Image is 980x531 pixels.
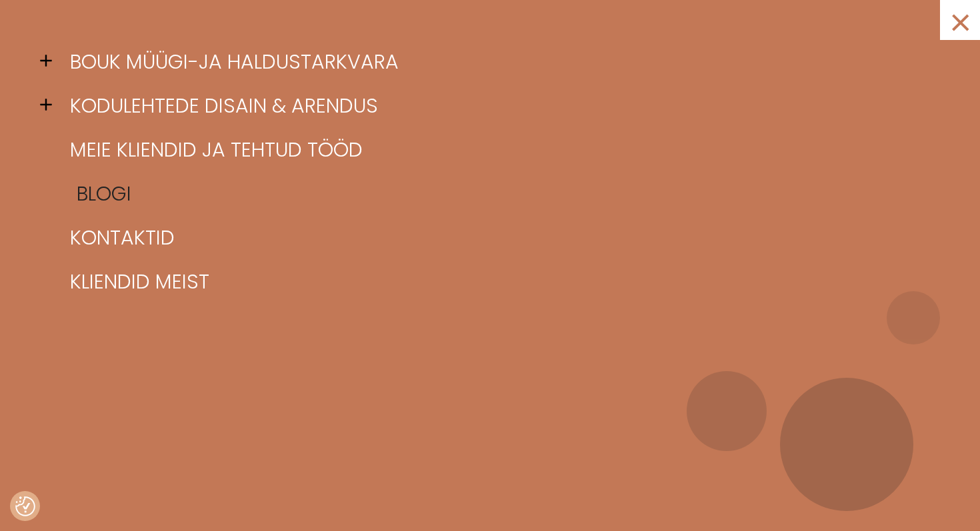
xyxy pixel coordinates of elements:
[60,128,940,172] a: Meie kliendid ja tehtud tööd
[15,496,35,516] button: Nõusolekueelistused
[60,260,940,304] a: Kliendid meist
[60,84,940,128] a: Kodulehtede disain & arendus
[15,496,35,516] img: Revisit consent button
[67,172,947,216] a: Blogi
[60,40,940,84] a: BOUK müügi-ja haldustarkvara
[60,216,940,260] a: Kontaktid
